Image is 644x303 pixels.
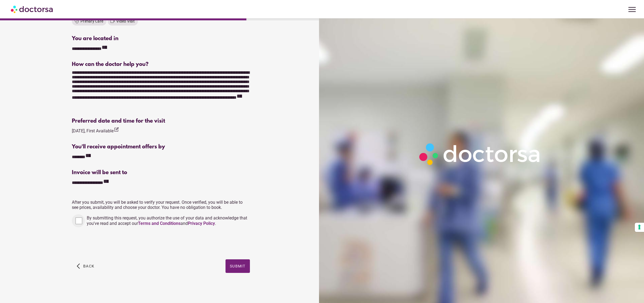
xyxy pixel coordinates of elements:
[116,19,135,23] span: Video Visit
[627,4,637,15] span: menu
[188,221,215,226] a: Privacy Policy
[72,127,119,134] div: [DATE], First Available
[75,259,96,273] button: arrow_back_ios Back
[138,221,181,226] a: Terms and Conditions
[11,3,54,15] img: Doctorsa.com
[80,19,103,23] span: Primary Care
[110,18,115,24] i: videocam
[72,233,154,254] iframe: reCAPTCHA
[87,215,247,226] span: By submitting this request, you authorize the use of your data and acknowledge that you've read a...
[72,144,250,150] div: You'll receive appointment offers by
[230,264,246,268] span: Submit
[226,259,250,273] button: Submit
[72,36,250,42] div: You are located in
[416,140,545,168] img: Logo-Doctorsa-trans-White-partial-flat.png
[74,18,79,24] i: stethoscope
[114,127,119,132] i: edit_square
[72,61,250,68] div: How can the doctor help you?
[72,170,250,176] div: Invoice will be sent to
[635,223,644,232] button: Your consent preferences for tracking technologies
[72,118,250,124] div: Preferred date and time for the visit
[72,200,250,210] p: After you submit, you will be asked to verify your request. Once verified, you will be able to se...
[83,264,94,268] span: Back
